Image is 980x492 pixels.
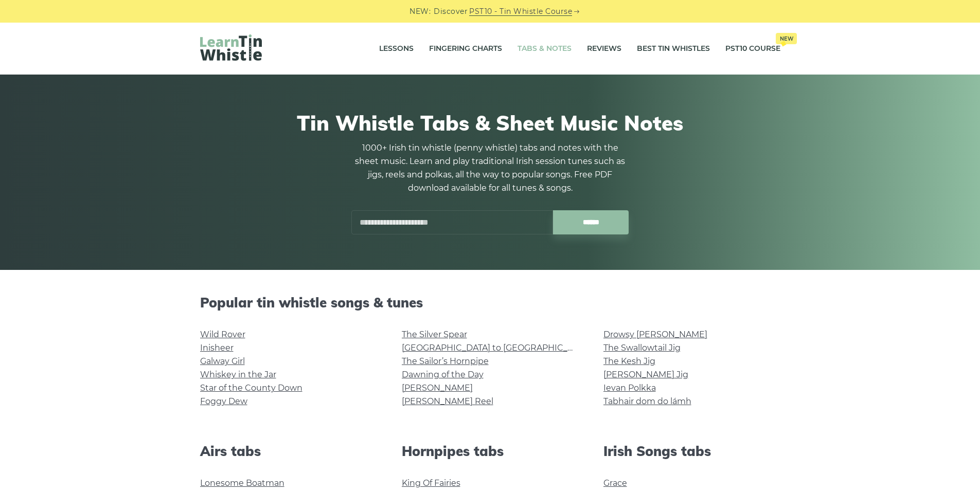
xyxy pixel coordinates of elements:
a: [PERSON_NAME] [402,383,473,393]
a: The Silver Spear [402,330,467,339]
a: King Of Fairies [402,478,460,488]
h2: Popular tin whistle songs & tunes [200,295,780,311]
a: Lonesome Boatman [200,478,284,488]
h2: Irish Songs tabs [603,443,780,459]
a: Dawning of the Day [402,370,484,379]
a: Fingering Charts [429,36,502,62]
a: Reviews [587,36,621,62]
a: Drowsy [PERSON_NAME] [603,330,707,339]
span: New [776,33,797,44]
p: 1000+ Irish tin whistle (penny whistle) tabs and notes with the sheet music. Learn and play tradi... [351,141,629,195]
h2: Hornpipes tabs [402,443,579,459]
a: The Swallowtail Jig [603,343,681,353]
a: [GEOGRAPHIC_DATA] to [GEOGRAPHIC_DATA] [402,343,592,353]
a: The Kesh Jig [603,356,655,366]
a: [PERSON_NAME] Reel [402,396,493,406]
a: Tabhair dom do lámh [603,396,691,406]
a: Galway Girl [200,356,245,366]
a: Wild Rover [200,330,245,339]
a: [PERSON_NAME] Jig [603,370,688,379]
a: The Sailor’s Hornpipe [402,356,489,366]
a: Star of the County Down [200,383,302,393]
img: LearnTinWhistle.com [200,34,262,61]
a: Best Tin Whistles [637,36,710,62]
a: Tabs & Notes [518,36,572,62]
a: Whiskey in the Jar [200,370,276,379]
a: Grace [603,478,627,488]
h1: Tin Whistle Tabs & Sheet Music Notes [200,111,780,135]
a: Lessons [379,36,414,62]
a: Foggy Dew [200,396,247,406]
h2: Airs tabs [200,443,377,459]
a: Inisheer [200,343,234,353]
a: Ievan Polkka [603,383,656,393]
a: PST10 CourseNew [725,36,780,62]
